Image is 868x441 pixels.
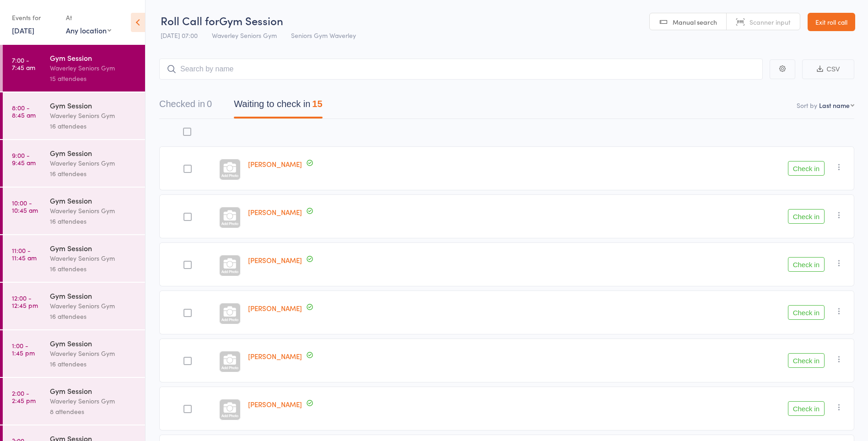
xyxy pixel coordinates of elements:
div: Waverley Seniors Gym [50,301,137,311]
a: 1:00 -1:45 pmGym SessionWaverley Seniors Gym16 attendees [3,330,145,377]
div: Waverley Seniors Gym [50,205,137,216]
time: 11:00 - 11:45 am [12,247,37,261]
div: 16 attendees [50,168,137,179]
a: [PERSON_NAME] [248,159,302,169]
a: 8:00 -8:45 amGym SessionWaverley Seniors Gym16 attendees [3,92,145,139]
div: Waverley Seniors Gym [50,253,137,264]
button: Checked in0 [159,94,212,118]
span: Seniors Gym Waverley [291,31,356,40]
div: Any location [66,25,111,35]
input: Search by name [159,59,763,80]
div: Gym Session [50,195,137,205]
a: [DATE] [12,25,34,35]
button: Check in [788,257,825,272]
div: 8 attendees [50,406,137,417]
a: [PERSON_NAME] [248,303,302,313]
div: Gym Session [50,148,137,158]
div: Gym Session [50,386,137,396]
div: Last name [819,101,850,110]
button: CSV [802,59,854,79]
time: 7:00 - 7:45 am [12,56,35,71]
div: Waverley Seniors Gym [50,158,137,168]
a: [PERSON_NAME] [248,351,302,361]
div: Waverley Seniors Gym [50,110,137,121]
a: Exit roll call [808,13,855,31]
a: 2:00 -2:45 pmGym SessionWaverley Seniors Gym8 attendees [3,378,145,425]
div: Gym Session [50,100,137,110]
span: Scanner input [749,17,791,27]
div: Gym Session [50,338,137,348]
button: Check in [788,305,825,320]
span: Roll Call for [161,13,219,28]
a: 10:00 -10:45 amGym SessionWaverley Seniors Gym16 attendees [3,188,145,234]
time: 10:00 - 10:45 am [12,199,38,214]
div: Waverley Seniors Gym [50,396,137,406]
a: [PERSON_NAME] [248,255,302,265]
button: Check in [788,401,825,416]
label: Sort by [797,101,817,110]
div: 16 attendees [50,311,137,322]
time: 1:00 - 1:45 pm [12,342,35,356]
a: 9:00 -9:45 amGym SessionWaverley Seniors Gym16 attendees [3,140,145,187]
div: Events for [12,10,57,25]
button: Waiting to check in15 [234,94,322,118]
div: 16 attendees [50,121,137,131]
span: Gym Session [219,13,283,28]
div: 15 [312,99,322,109]
div: 16 attendees [50,264,137,274]
a: 7:00 -7:45 amGym SessionWaverley Seniors Gym15 attendees [3,45,145,91]
div: 15 attendees [50,73,137,84]
span: Manual search [673,17,717,27]
div: 16 attendees [50,216,137,226]
button: Check in [788,209,825,224]
a: [PERSON_NAME] [248,207,302,217]
span: Waverley Seniors Gym [212,31,277,40]
div: Gym Session [50,290,137,301]
time: 9:00 - 9:45 am [12,151,36,166]
div: 16 attendees [50,359,137,369]
time: 12:00 - 12:45 pm [12,294,38,309]
button: Check in [788,353,825,368]
div: At [66,10,111,25]
time: 8:00 - 8:45 am [12,104,36,118]
div: Waverley Seniors Gym [50,348,137,359]
div: 0 [207,99,212,109]
a: [PERSON_NAME] [248,399,302,409]
a: 11:00 -11:45 amGym SessionWaverley Seniors Gym16 attendees [3,235,145,282]
time: 2:00 - 2:45 pm [12,389,36,404]
div: Gym Session [50,53,137,63]
span: [DATE] 07:00 [161,31,198,40]
button: Check in [788,161,825,176]
div: Waverley Seniors Gym [50,63,137,73]
div: Gym Session [50,243,137,253]
a: 12:00 -12:45 pmGym SessionWaverley Seniors Gym16 attendees [3,283,145,329]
